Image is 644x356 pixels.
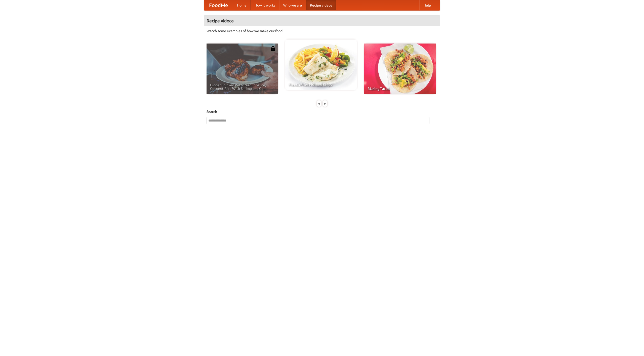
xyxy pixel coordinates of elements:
div: « [317,100,321,107]
a: French Fries Fish and Chips [285,39,357,90]
a: Making Tacos [364,44,436,94]
a: Recipe videos [306,0,336,10]
a: FoodMe [204,0,233,10]
div: » [323,100,327,107]
a: Help [419,0,435,10]
h4: Recipe videos [204,16,440,26]
h5: Search [207,109,437,114]
span: Making Tacos [368,87,432,90]
img: 483408.png [270,46,275,51]
span: French Fries Fish and Chips [289,83,353,86]
a: How it works [251,0,279,10]
p: Watch some examples of how we make our food! [207,28,437,33]
a: Home [233,0,251,10]
a: Who we are [279,0,306,10]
